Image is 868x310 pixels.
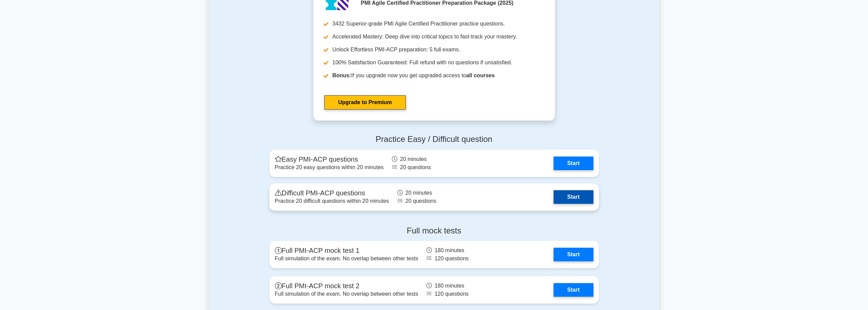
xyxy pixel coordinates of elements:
a: Start [554,283,593,297]
h4: Practice Easy / Difficult question [269,134,599,144]
a: Start [554,248,593,261]
a: Start [554,157,593,170]
a: Upgrade to Premium [324,95,406,110]
a: Start [554,190,593,204]
h4: Full mock tests [269,226,599,236]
